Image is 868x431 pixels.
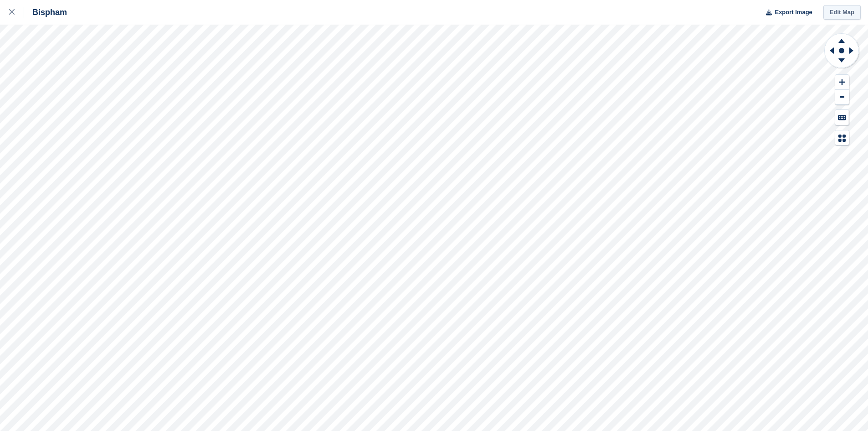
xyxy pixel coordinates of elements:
button: Map Legend [835,130,849,145]
button: Keyboard Shortcuts [835,110,849,125]
div: Bispham [24,7,67,18]
button: Export Image [760,5,812,20]
a: Edit Map [823,5,861,20]
span: Export Image [775,8,812,17]
button: Zoom Out [835,90,849,105]
button: Zoom In [835,75,849,90]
